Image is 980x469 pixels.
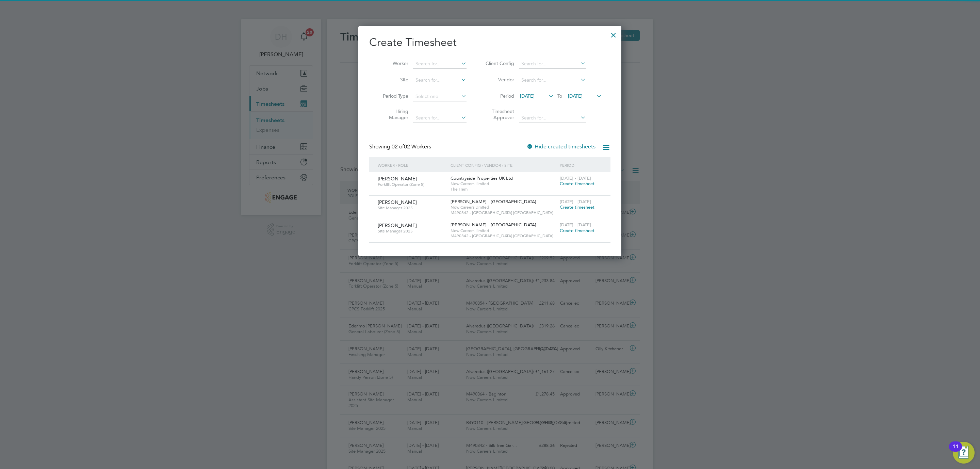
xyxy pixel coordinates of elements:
[369,35,610,50] h2: Create Timesheet
[560,175,591,181] span: [DATE] - [DATE]
[378,228,445,234] span: Site Manager 2025
[413,92,467,101] input: Select one
[560,228,594,233] span: Create timesheet
[392,143,404,150] span: 02 of
[560,181,594,187] span: Create timesheet
[568,93,583,99] span: [DATE]
[451,187,556,192] span: The Hem
[560,222,591,228] span: [DATE] - [DATE]
[520,93,535,99] span: [DATE]
[953,442,975,464] button: Open Resource Center, 11 new notifications
[451,222,536,228] span: [PERSON_NAME] - [GEOGRAPHIC_DATA]
[519,76,586,85] input: Search for...
[378,222,417,228] span: [PERSON_NAME]
[392,143,431,150] span: 02 Workers
[519,113,586,123] input: Search for...
[369,143,432,150] div: Showing
[451,228,556,233] span: Now Careers Limited
[451,205,556,210] span: Now Careers Limited
[413,113,467,123] input: Search for...
[378,199,417,205] span: [PERSON_NAME]
[555,92,564,100] span: To
[378,182,445,187] span: Forklift Operator (Zone 5)
[560,199,591,205] span: [DATE] - [DATE]
[558,157,604,173] div: Period
[519,59,586,69] input: Search for...
[376,157,449,173] div: Worker / Role
[484,60,514,66] label: Client Config
[484,77,514,83] label: Vendor
[451,233,556,239] span: M490342 - [GEOGRAPHIC_DATA] [GEOGRAPHIC_DATA]
[451,175,513,181] span: Countryside Properties UK Ltd
[449,157,558,173] div: Client Config / Vendor / Site
[378,205,445,211] span: Site Manager 2025
[378,176,417,182] span: [PERSON_NAME]
[378,93,408,99] label: Period Type
[484,93,514,99] label: Period
[526,143,595,150] label: Hide created timesheets
[451,181,556,187] span: Now Careers Limited
[484,108,514,120] label: Timesheet Approver
[952,447,959,455] div: 11
[378,60,408,66] label: Worker
[378,108,408,120] label: Hiring Manager
[451,210,556,215] span: M490342 - [GEOGRAPHIC_DATA] [GEOGRAPHIC_DATA]
[451,199,536,205] span: [PERSON_NAME] - [GEOGRAPHIC_DATA]
[413,59,467,69] input: Search for...
[413,76,467,85] input: Search for...
[378,77,408,83] label: Site
[560,204,594,210] span: Create timesheet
